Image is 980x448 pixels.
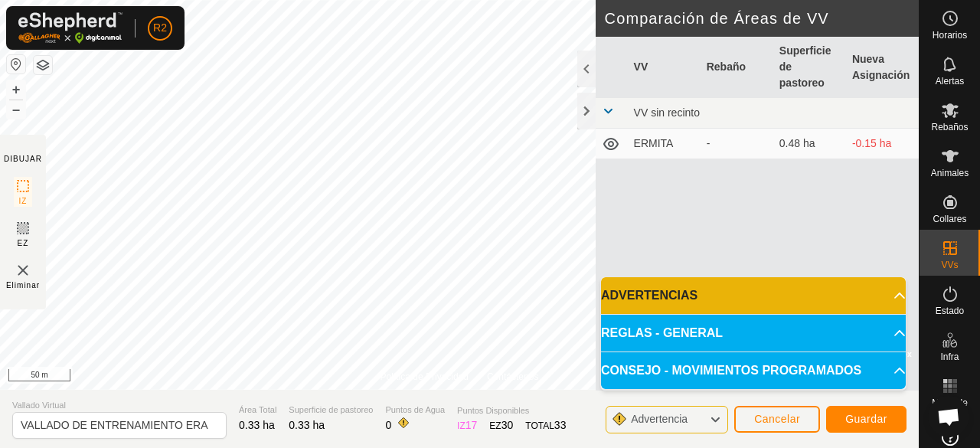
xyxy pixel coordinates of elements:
[457,404,566,417] span: Puntos Disponibles
[12,399,227,412] span: Vallado Virtual
[707,136,767,152] div: -
[846,129,919,159] td: -0.15 ha
[239,419,275,431] span: 0.33 ha
[936,306,964,316] span: Estado
[465,419,478,431] span: 17
[941,260,958,270] span: VVs
[153,20,167,36] span: R2
[34,56,52,74] button: Capas del Mapa
[7,80,25,99] button: +
[18,237,29,249] span: EZ
[936,77,964,86] span: Alertas
[7,100,25,119] button: –
[923,398,976,417] span: Mapa de Calor
[734,406,820,433] button: Cancelar
[554,419,567,431] span: 33
[289,419,325,431] span: 0.33 ha
[457,417,477,433] div: IZ
[19,195,28,207] span: IZ
[628,129,701,159] td: ERMITA
[605,9,919,28] h2: Comparación de Áreas de VV
[826,406,906,433] button: Guardar
[289,404,373,417] span: Superficie de pastoreo
[501,419,514,431] span: 30
[928,396,969,437] div: Chat abierto
[773,37,846,98] th: Superficie de pastoreo
[385,419,391,431] span: 0
[754,413,800,425] span: Cancelar
[7,55,25,74] button: Restablecer Mapa
[601,277,906,314] p-accordion-header: ADVERTENCIAS
[381,370,469,384] a: Política de Privacidad
[631,413,688,425] span: Advertencia
[846,37,919,98] th: Nueva Asignación
[18,12,122,44] img: Logo Gallagher
[628,37,701,98] th: VV
[489,417,513,433] div: EZ
[601,361,861,380] span: CONSEJO - MOVIMIENTOS PROGRAMADOS
[845,413,887,425] span: Guardar
[933,31,967,40] span: Horarios
[601,315,906,352] p-accordion-header: REGLAS - GENERAL
[6,280,40,291] span: Eliminar
[933,214,966,224] span: Collares
[701,37,773,98] th: Rebaño
[601,352,906,389] p-accordion-header: CONSEJO - MOVIMIENTOS PROGRAMADOS
[4,153,42,165] div: DIBUJAR
[634,106,700,119] span: VV sin recinto
[773,129,846,159] td: 0.48 ha
[239,404,276,417] span: Área Total
[931,168,969,178] span: Animales
[14,261,32,280] img: VV
[601,286,697,305] span: ADVERTENCIAS
[525,417,566,433] div: TOTAL
[601,324,723,342] span: REGLAS - GENERAL
[385,404,445,417] span: Puntos de Agua
[487,370,538,384] a: Contáctenos
[931,123,968,132] span: Rebaños
[940,352,959,361] span: Infra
